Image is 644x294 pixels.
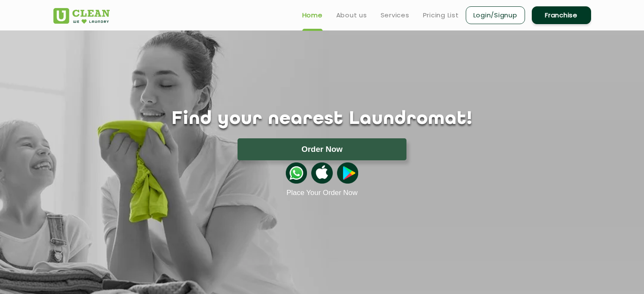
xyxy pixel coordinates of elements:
img: apple-icon.png [311,162,332,184]
a: Pricing List [423,10,459,20]
h1: Find your nearest Laundromat! [47,109,597,130]
a: Login/Signup [466,6,525,24]
img: UClean Laundry and Dry Cleaning [53,8,110,24]
a: Franchise [532,6,591,24]
a: Services [381,10,409,20]
a: About us [336,10,367,20]
a: Place Your Order Now [286,189,357,197]
a: Home [302,10,323,20]
button: Order Now [238,138,406,160]
img: playstoreicon.png [337,162,358,184]
img: whatsappicon.png [286,162,307,184]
